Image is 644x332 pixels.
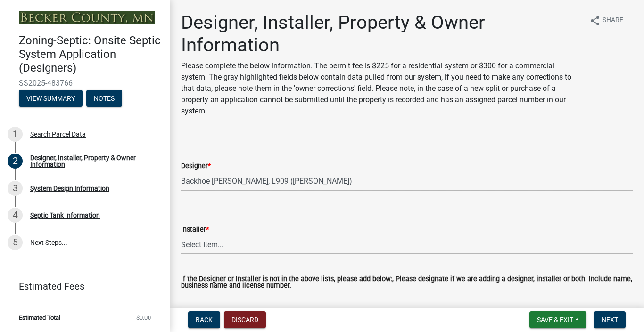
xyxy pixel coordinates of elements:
div: Designer, Installer, Property & Owner Information [30,154,155,168]
div: Septic Tank Information [30,212,100,219]
h4: Zoning-Septic: Onsite Septic System Application (Designers) [19,34,162,74]
i: share [589,15,601,26]
button: View Summary [19,90,83,107]
div: Search Parcel Data [30,131,86,138]
span: Next [602,316,618,324]
h1: Designer, Installer, Property & Owner Information [181,11,582,57]
button: Next [594,311,626,328]
button: shareShare [582,11,631,30]
p: Please complete the below information. The permit fee is $225 for a residential system or $300 fo... [181,60,582,117]
div: 4 [8,208,23,223]
div: 1 [8,127,23,142]
img: Becker County, Minnesota [19,11,155,24]
span: $0.00 [136,315,151,321]
span: Estimated Total [19,315,60,321]
div: System Design Information [30,185,109,192]
span: SS2025-483766 [19,79,151,88]
label: Designer [181,163,211,170]
span: Share [603,15,623,26]
a: Estimated Fees [8,277,155,296]
div: 5 [8,235,23,250]
div: 3 [8,181,23,196]
wm-modal-confirm: Notes [86,95,122,103]
span: Back [196,316,213,324]
div: 2 [8,154,23,169]
label: Installer [181,227,209,233]
button: Discard [224,311,266,328]
wm-modal-confirm: Summary [19,95,83,103]
span: Save & Exit [537,316,573,324]
button: Save & Exit [529,311,586,328]
label: If the Designer or Installer is not in the above lists, please add below:, Please designate if we... [181,276,633,290]
button: Back [188,311,220,328]
button: Notes [86,90,122,107]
